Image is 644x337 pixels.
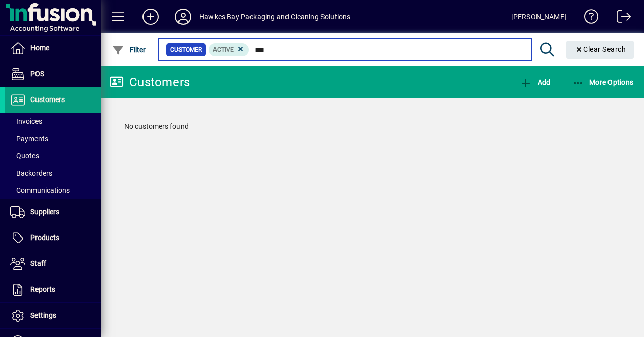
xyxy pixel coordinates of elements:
[5,36,101,61] a: Home
[30,44,49,52] span: Home
[10,152,39,160] span: Quotes
[213,46,234,53] span: Active
[572,78,634,86] span: More Options
[5,147,101,164] a: Quotes
[30,233,59,242] span: Products
[517,73,553,91] button: Add
[10,186,70,194] span: Communications
[5,130,101,147] a: Payments
[112,46,146,54] span: Filter
[30,259,46,267] span: Staff
[5,164,101,182] a: Backorders
[30,285,55,293] span: Reports
[30,208,59,216] span: Suppliers
[566,41,634,59] button: Clear
[575,45,626,53] span: Clear Search
[170,45,202,55] span: Customer
[199,9,351,25] div: Hawkes Bay Packaging and Cleaning Solutions
[5,113,101,130] a: Invoices
[10,117,42,125] span: Invoices
[30,70,44,78] span: POS
[30,311,56,319] span: Settings
[167,8,199,26] button: Profile
[109,74,190,90] div: Customers
[209,43,249,56] mat-chip: Activation Status: Active
[10,169,52,177] span: Backorders
[5,303,101,328] a: Settings
[10,134,48,143] span: Payments
[30,95,65,104] span: Customers
[577,2,599,35] a: Knowledge Base
[114,111,631,142] div: No customers found
[5,251,101,277] a: Staff
[5,199,101,225] a: Suppliers
[5,61,101,87] a: POS
[520,78,550,86] span: Add
[511,9,566,25] div: [PERSON_NAME]
[110,41,149,59] button: Filter
[609,2,631,35] a: Logout
[5,182,101,199] a: Communications
[5,277,101,302] a: Reports
[5,225,101,251] a: Products
[569,73,636,91] button: More Options
[134,8,167,26] button: Add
